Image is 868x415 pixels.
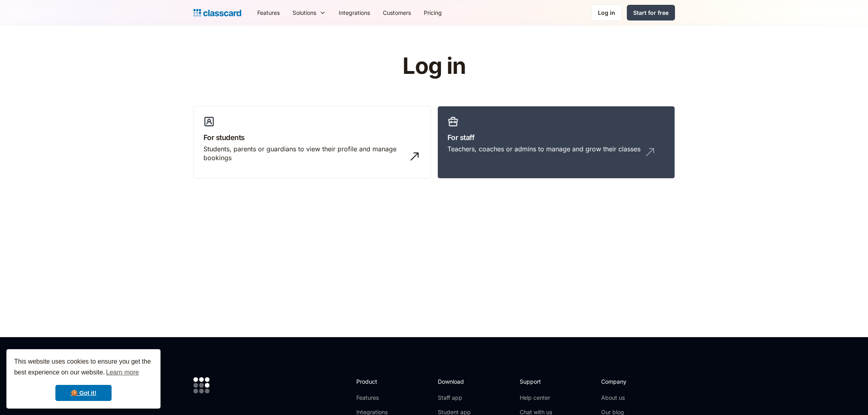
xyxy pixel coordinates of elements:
div: Teachers, coaches or admins to manage and grow their classes [447,144,640,153]
a: Help center [520,394,552,402]
span: This website uses cookies to ensure you get the best experience on our website. [14,357,153,378]
h1: Log in [307,54,561,79]
div: cookieconsent [6,349,161,409]
h2: Support [520,377,552,386]
a: Features [251,4,286,22]
div: Log in [598,8,615,17]
h3: For students [203,132,421,143]
div: Solutions [286,4,332,22]
a: learn more about cookies [105,366,140,378]
a: Customers [376,4,417,22]
a: home [193,7,241,18]
h3: For staff [447,132,665,143]
h2: Download [438,377,471,386]
a: For staffTeachers, coaches or admins to manage and grow their classes [437,106,675,179]
h2: Company [601,377,655,386]
a: Pricing [417,4,448,22]
div: Students, parents or guardians to view their profile and manage bookings [203,144,405,163]
a: Staff app [438,394,471,402]
div: Solutions [293,8,316,17]
a: dismiss cookie message [55,385,112,401]
a: Start for free [627,5,675,20]
div: Start for free [633,8,669,17]
a: Integrations [332,4,376,22]
h2: Product [356,377,399,386]
a: Log in [591,4,622,21]
a: For studentsStudents, parents or guardians to view their profile and manage bookings [193,106,431,179]
a: Features [356,394,399,402]
a: About us [601,394,655,402]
